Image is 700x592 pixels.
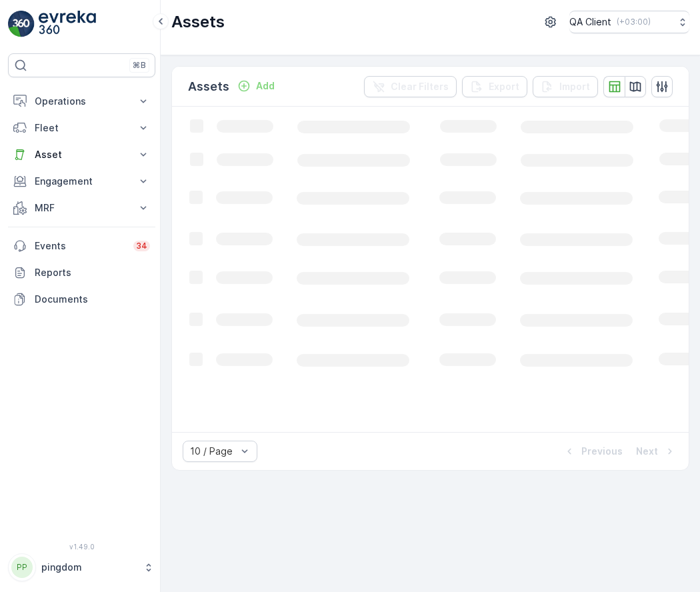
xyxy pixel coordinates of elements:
[8,286,155,313] a: Documents
[41,561,137,574] p: pingdom
[581,445,623,458] p: Previous
[462,76,527,97] button: Export
[569,15,611,29] p: QA Client
[8,543,155,551] span: v 1.49.0
[569,11,689,33] button: QA Client(+03:00)
[8,88,155,115] button: Operations
[35,266,150,279] p: Reports
[136,241,147,251] p: 34
[533,76,598,97] button: Import
[35,175,129,188] p: Engagement
[35,239,125,253] p: Events
[561,443,624,459] button: Previous
[489,80,519,93] p: Export
[8,115,155,141] button: Fleet
[8,259,155,286] a: Reports
[364,76,457,97] button: Clear Filters
[8,141,155,168] button: Asset
[256,79,275,93] p: Add
[39,11,96,37] img: logo_light-DOdMpM7g.png
[617,17,651,27] p: ( +03:00 )
[8,233,155,259] a: Events34
[35,201,129,215] p: MRF
[35,95,129,108] p: Operations
[133,60,146,71] p: ⌘B
[35,293,150,306] p: Documents
[35,121,129,135] p: Fleet
[232,78,280,94] button: Add
[559,80,590,93] p: Import
[8,168,155,195] button: Engagement
[8,195,155,221] button: MRF
[35,148,129,161] p: Asset
[188,77,229,96] p: Assets
[391,80,449,93] p: Clear Filters
[636,445,658,458] p: Next
[171,11,225,33] p: Assets
[8,553,155,581] button: PPpingdom
[635,443,678,459] button: Next
[8,11,35,37] img: logo
[11,557,33,578] div: PP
